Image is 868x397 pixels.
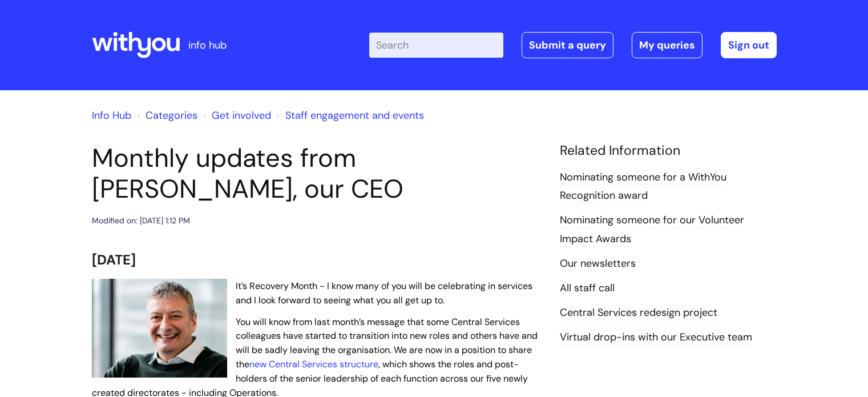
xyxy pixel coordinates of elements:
a: My queries [632,32,703,58]
div: Modified on: [DATE] 1:12 PM [92,214,190,228]
a: Sign out [721,32,777,58]
a: Info Hub [92,109,131,122]
input: Search [369,33,503,58]
a: All staff call [560,281,615,296]
a: Nominating someone for our Volunteer Impact Awards [560,213,744,246]
img: WithYou Chief Executive Simon Phillips pictured looking at the camera and smiling [92,279,227,378]
a: Categories [146,109,197,122]
p: info hub [188,36,227,54]
a: Submit a query [522,32,613,58]
div: | - [369,32,777,58]
a: Get involved [212,109,271,122]
a: Nominating someone for a WithYou Recognition award [560,170,726,203]
li: Get involved [200,106,271,125]
a: Virtual drop-ins with our Executive team [560,330,752,345]
span: It’s Recovery Month - I know many of you will be celebrating in services and I look forward to se... [236,280,532,306]
h4: Related Information [560,143,777,159]
a: Central Services redesign project [560,306,717,320]
li: Solution home [134,106,197,125]
li: Staff engagement and events [274,106,424,125]
a: new Central Services structure [249,358,378,370]
span: [DATE] [92,251,136,268]
h1: Monthly updates from [PERSON_NAME], our CEO [92,143,543,204]
a: Our newsletters [560,256,636,271]
a: Staff engagement and events [285,109,424,122]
